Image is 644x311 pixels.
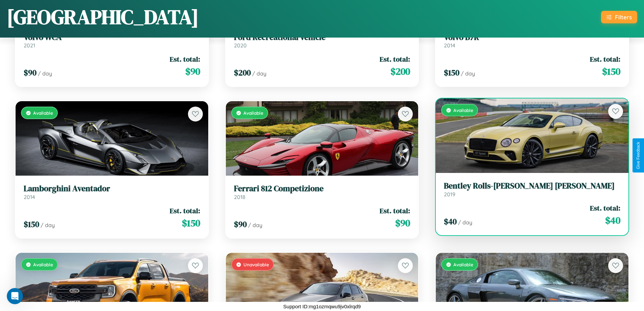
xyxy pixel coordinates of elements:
[444,181,620,198] a: Bentley Rolls-[PERSON_NAME] [PERSON_NAME]2019
[7,288,23,304] iframe: Intercom live chat
[252,70,266,77] span: / day
[444,181,620,191] h3: Bentley Rolls-[PERSON_NAME] [PERSON_NAME]
[24,219,39,230] span: $ 150
[234,67,251,78] span: $ 200
[41,222,55,228] span: / day
[170,206,200,216] span: Est. total:
[33,262,53,267] span: Available
[380,54,410,64] span: Est. total:
[590,54,620,64] span: Est. total:
[24,184,200,200] a: Lamborghini Aventador2014
[444,42,455,49] span: 2014
[444,191,455,198] span: 2019
[605,214,620,227] span: $ 40
[602,65,620,78] span: $ 150
[24,42,35,49] span: 2021
[234,42,247,49] span: 2020
[24,194,35,200] span: 2014
[234,219,247,230] span: $ 90
[234,32,410,42] h3: Ford Recreational Vehicle
[234,184,410,194] h3: Ferrari 812 Competizione
[283,302,361,311] p: Support ID: mg1ozmqwu9jv0xlrqd9
[24,184,200,194] h3: Lamborghini Aventador
[248,222,262,228] span: / day
[24,67,37,78] span: $ 90
[444,216,457,227] span: $ 40
[461,70,475,77] span: / day
[601,11,637,23] button: Filters
[636,142,641,169] div: Give Feedback
[444,32,620,49] a: Volvo B7R2014
[243,262,269,267] span: Unavailable
[590,203,620,213] span: Est. total:
[38,70,52,77] span: / day
[182,216,200,230] span: $ 150
[390,65,410,78] span: $ 200
[185,65,200,78] span: $ 90
[234,184,410,200] a: Ferrari 812 Competizione2018
[380,206,410,216] span: Est. total:
[615,14,632,21] div: Filters
[234,32,410,49] a: Ford Recreational Vehicle2020
[458,219,472,226] span: / day
[7,3,199,31] h1: [GEOGRAPHIC_DATA]
[243,110,263,116] span: Available
[453,107,473,113] span: Available
[24,32,200,49] a: Volvo WCA2021
[234,194,245,200] span: 2018
[453,262,473,267] span: Available
[395,216,410,230] span: $ 90
[33,110,53,116] span: Available
[444,67,459,78] span: $ 150
[170,54,200,64] span: Est. total:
